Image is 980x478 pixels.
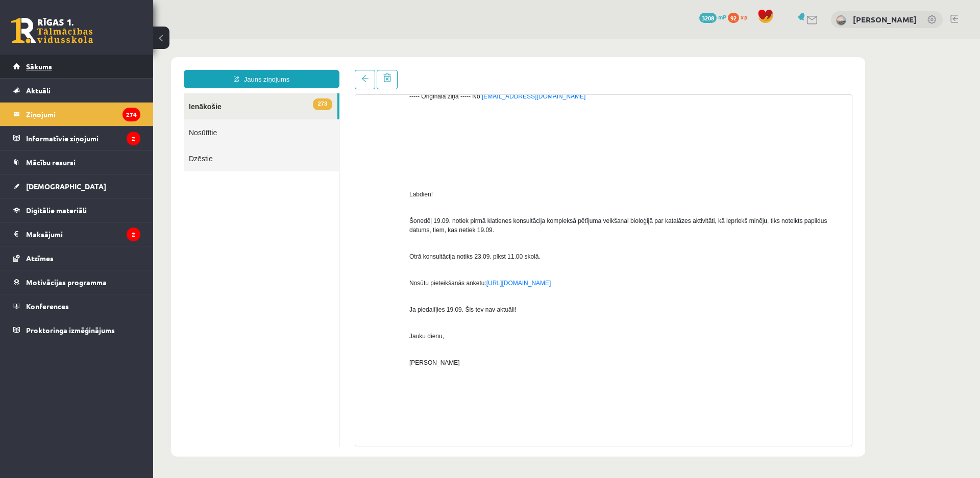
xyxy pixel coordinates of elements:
a: Motivācijas programma [13,270,140,294]
legend: Maksājumi [26,222,140,246]
p: Otrā konsultācija notiks 23.09. plkst 11.00 skolā. [256,213,691,222]
span: Motivācijas programma [26,278,107,287]
p: Nosūtu pieteikšanās anketu: [256,239,691,248]
a: Proktoringa izmēģinājums [13,318,140,342]
span: Digitālie materiāli [26,206,87,215]
p: Šonedēļ 19.09. notiek pirmā klatienes konsultācija kompleksā pētījuma veikšanai bioloģijā par kat... [256,177,691,195]
i: 2 [127,132,140,145]
span: Mācību resursi [26,158,76,167]
a: Konferences [13,294,140,318]
i: 274 [122,108,140,121]
legend: Informatīvie ziņojumi [26,127,140,150]
p: Ja piedalījies 19.09. Šis tev nav aktuāli! [256,266,691,275]
i: 2 [127,228,140,241]
p: Labdien! [256,150,691,160]
a: Digitālie materiāli [13,198,140,222]
a: Maksājumi2 [13,222,140,246]
span: 92 [728,13,739,23]
a: Mācību resursi [13,150,140,174]
span: Sākums [26,62,52,71]
span: mP [718,13,726,21]
span: [DEMOGRAPHIC_DATA] [26,182,106,191]
a: 92 xp [728,13,752,21]
span: 3208 [699,13,717,23]
a: Rīgas 1. Tālmācības vidusskola [11,18,93,43]
span: Konferences [26,301,69,311]
span: Aktuāli [26,86,51,95]
a: 3208 mP [699,13,726,21]
p: ----- Oriģinālā ziņa ----- No: [256,53,691,62]
a: Ziņojumi274 [13,103,140,126]
a: Atzīmes [13,246,140,270]
span: xp [741,13,747,21]
a: 273Ienākošie [31,54,184,80]
a: Nosūtītie [31,80,186,106]
span: Atzīmes [26,254,54,263]
a: Jauns ziņojums [31,31,186,49]
a: [DEMOGRAPHIC_DATA] [13,174,140,198]
span: Proktoringa izmēģinājums [26,325,115,335]
a: [URL][DOMAIN_NAME] [333,240,398,247]
p: Jauku dienu, [256,292,691,301]
a: Sākums [13,55,140,78]
a: Aktuāli [13,79,140,102]
span: 273 [160,59,179,71]
a: [EMAIL_ADDRESS][DOMAIN_NAME] [329,54,432,61]
img: Ieva Skadiņa [836,15,846,26]
p: [PERSON_NAME] [256,319,691,328]
legend: Ziņojumi [26,103,140,126]
a: Dzēstie [31,106,186,132]
a: Informatīvie ziņojumi2 [13,127,140,150]
a: [PERSON_NAME] [853,14,917,24]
